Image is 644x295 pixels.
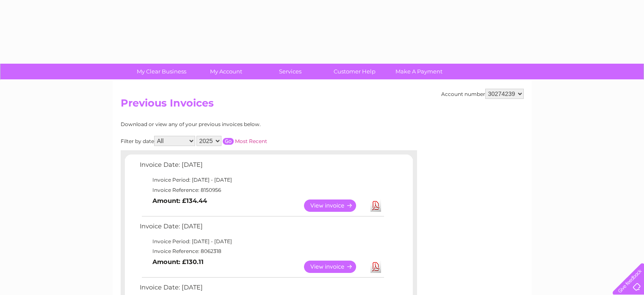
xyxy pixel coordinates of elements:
[152,197,207,205] b: Amount: £134.44
[304,261,366,273] a: View
[384,64,454,79] a: Make A Payment
[304,199,366,212] a: View
[152,258,204,266] b: Amount: £130.11
[121,136,343,146] div: Filter by date
[235,138,267,144] a: Most Recent
[138,236,385,247] td: Invoice Period: [DATE] - [DATE]
[121,121,343,127] div: Download or view any of your previous invoices below.
[138,175,385,185] td: Invoice Period: [DATE] - [DATE]
[191,64,261,79] a: My Account
[121,97,524,113] h2: Previous Invoices
[441,89,524,99] div: Account number
[370,261,381,273] a: Download
[127,64,196,79] a: My Clear Business
[138,246,385,256] td: Invoice Reference: 8062318
[255,64,325,79] a: Services
[320,64,390,79] a: Customer Help
[370,199,381,212] a: Download
[138,221,385,236] td: Invoice Date: [DATE]
[138,185,385,195] td: Invoice Reference: 8150956
[138,159,385,175] td: Invoice Date: [DATE]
